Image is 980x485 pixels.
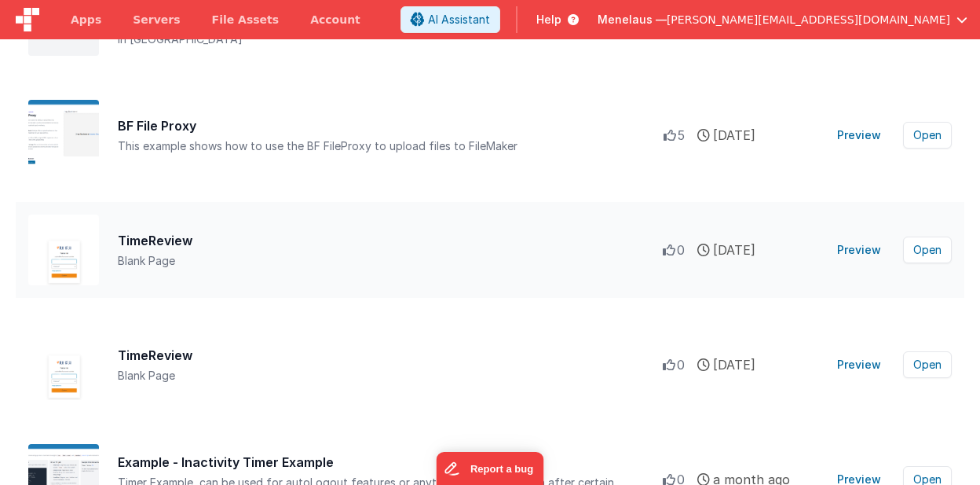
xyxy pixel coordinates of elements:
[118,253,663,269] div: Blank Page
[212,12,280,28] span: File Assets
[713,126,755,145] span: [DATE]
[903,122,952,149] button: Open
[118,231,663,250] div: TimeReview
[437,452,544,485] iframe: Marker.io feedback button
[713,241,755,259] span: [DATE]
[133,12,180,28] span: Servers
[678,126,685,145] span: 5
[713,355,755,374] span: [DATE]
[536,12,561,28] span: Help
[118,116,664,135] div: BF File Proxy
[903,351,952,378] button: Open
[828,123,890,148] button: Preview
[118,368,663,384] div: Blank Page
[903,237,952,263] button: Open
[677,355,685,374] span: 0
[118,138,664,154] div: This example shows how to use the BF FileProxy to upload files to FileMaker
[118,346,663,365] div: TimeReview
[598,12,667,28] span: Menelaus —
[677,241,685,259] span: 0
[400,6,500,33] button: AI Assistant
[828,237,890,263] button: Preview
[667,12,950,28] span: [PERSON_NAME][EMAIL_ADDRESS][DOMAIN_NAME]
[71,12,101,28] span: Apps
[428,12,490,28] span: AI Assistant
[598,12,967,28] button: Menelaus — [PERSON_NAME][EMAIL_ADDRESS][DOMAIN_NAME]
[118,453,663,472] div: Example - Inactivity Timer Example
[828,352,890,377] button: Preview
